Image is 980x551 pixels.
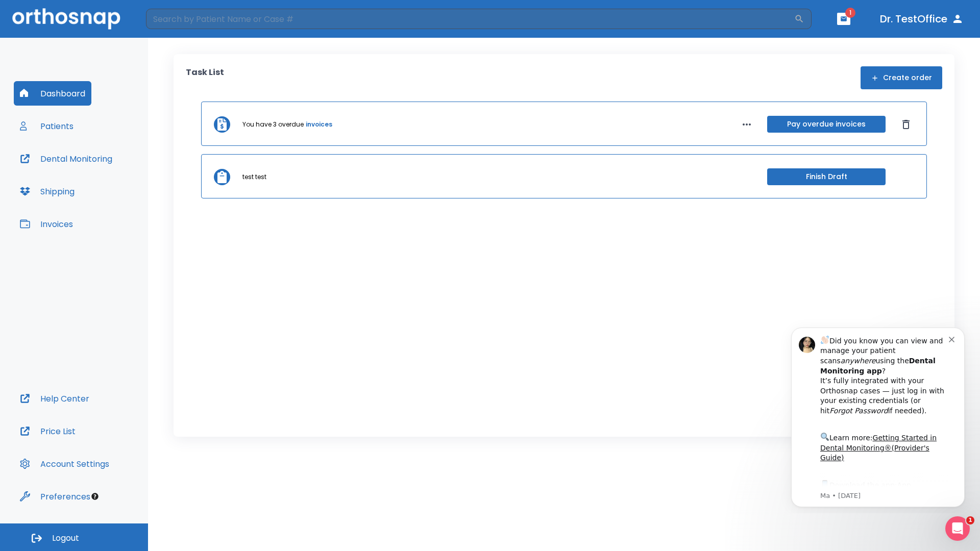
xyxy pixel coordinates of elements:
[306,120,332,129] a: invoices
[186,66,224,89] p: Task List
[52,533,79,544] span: Logout
[14,484,96,509] button: Preferences
[44,160,173,212] div: Download the app: | ​ Let us know if you need help getting started!
[966,516,974,524] span: 1
[861,66,942,89] button: Create order
[173,16,181,24] button: Dismiss notification
[14,179,81,204] button: Shipping
[12,8,120,29] img: Orthosnap
[14,452,115,476] button: Account Settings
[146,9,794,29] input: Search by Patient Name or Case #
[14,419,82,443] button: Price List
[767,116,886,133] button: Pay overdue invoices
[14,212,79,236] button: Invoices
[44,173,173,182] p: Message from Ma, sent 6w ago
[945,516,970,541] iframe: Intercom live chat
[876,10,968,28] button: Dr. TestOffice
[776,318,980,513] iframe: Intercom notifications message
[14,114,80,138] button: Patients
[242,120,304,129] p: You have 3 overdue
[14,146,118,171] button: Dental Monitoring
[90,492,100,501] div: Tooltip anchor
[845,8,855,18] span: 1
[767,168,886,185] button: Finish Draft
[898,116,914,133] button: Dismiss
[14,81,91,106] button: Dashboard
[242,172,266,182] p: test test
[44,163,135,181] a: App Store
[14,386,95,411] button: Help Center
